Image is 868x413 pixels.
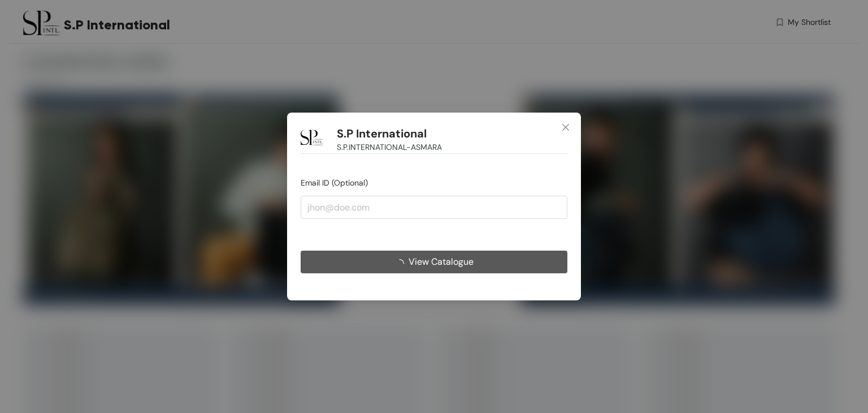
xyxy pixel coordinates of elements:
[337,141,442,153] span: S.P.INTERNATIONAL-ASMARA
[395,259,409,268] span: loading
[561,123,570,132] span: close
[409,255,474,269] span: View Catalogue
[337,127,427,141] h1: S.P International
[301,251,567,273] button: View Catalogue
[301,196,567,218] input: jhon@doe.com
[301,126,323,149] img: Buyer Portal
[550,113,581,143] button: Close
[301,178,368,188] span: Email ID (Optional)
